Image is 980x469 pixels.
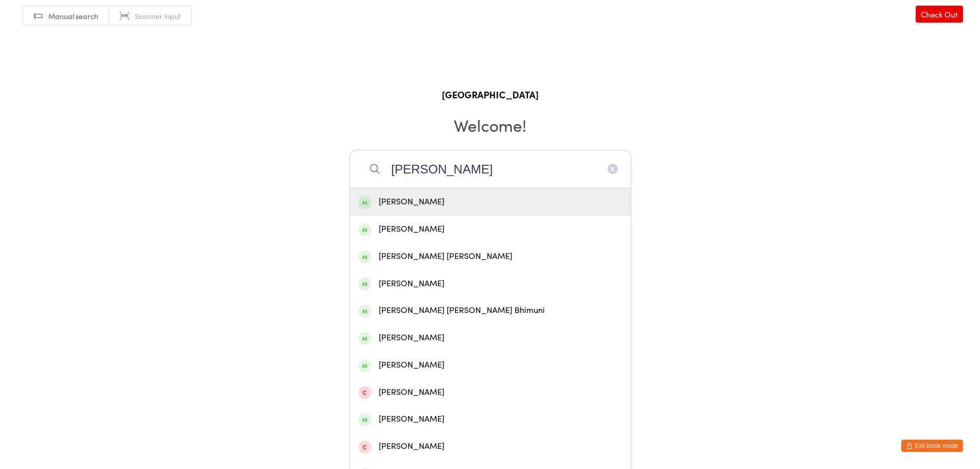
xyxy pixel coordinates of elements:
[48,11,98,21] span: Manual search
[10,113,970,136] h2: Welcome!
[916,6,963,23] a: Check Out
[901,440,963,452] button: Exit kiosk mode
[359,250,622,264] div: [PERSON_NAME] [PERSON_NAME]
[359,412,622,426] div: [PERSON_NAME]
[359,195,622,209] div: [PERSON_NAME]
[359,358,622,372] div: [PERSON_NAME]
[135,11,181,21] span: Scanner input
[359,222,622,236] div: [PERSON_NAME]
[359,331,622,345] div: [PERSON_NAME]
[359,277,622,291] div: [PERSON_NAME]
[359,440,622,454] div: [PERSON_NAME]
[10,88,970,101] h1: [GEOGRAPHIC_DATA]
[359,386,622,399] div: [PERSON_NAME]
[349,150,631,188] input: Search
[359,304,622,318] div: [PERSON_NAME] [PERSON_NAME] Bhimuni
